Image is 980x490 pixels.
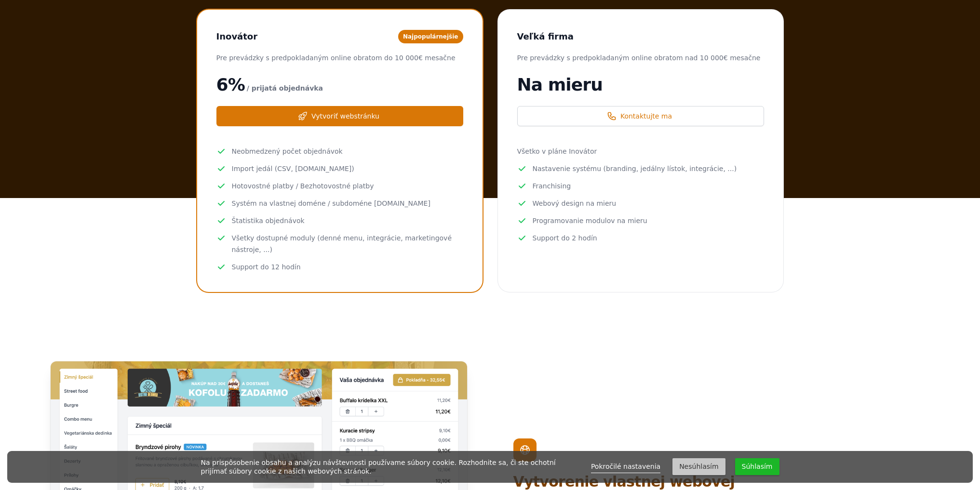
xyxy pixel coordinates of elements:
[216,106,463,126] a: Vytvoriť webstránku
[216,29,258,44] h3: Inovátor
[735,458,779,475] button: Súhlasím
[672,458,725,475] button: Nesúhlasím
[517,215,764,226] li: Programovanie modulov na mieru
[216,52,463,64] p: Pre prevádzky s predpokladaným online obratom do 10 000€ mesačne
[517,146,764,157] li: Všetko v pláne Inovátor
[517,232,764,244] li: Support do 2 hodín
[216,163,463,174] li: Import jedál (CSV, [DOMAIN_NAME])
[216,232,463,255] li: Všetky dostupné moduly (denné menu, integrácie, marketingové nástroje, ...)
[201,458,569,476] div: Na prispôsobenie obsahu a analýzu návštevnosti používame súbory cookie. Rozhodnite sa, či ste och...
[517,163,764,174] li: Nastavenie systému (branding, jedálny lístok, integrácie, ...)
[517,75,603,94] span: Na mieru
[517,29,574,44] h3: Veľká firma
[216,180,463,192] li: Hotovostné platby / Bezhotovostné platby
[216,215,463,226] li: Štatistika objednávok
[517,52,764,64] p: Pre prevádzky s predpokladaným online obratom nad 10 000€ mesačne
[398,30,463,43] p: Najpopulárnejšie
[216,198,463,209] li: Systém na vlastnej doméne / subdoméne [DOMAIN_NAME]
[517,198,764,209] li: Webový design na mieru
[216,261,463,273] li: Support do 12 hodín
[247,82,323,94] span: / prijatá objednávka
[591,461,660,473] a: Pokročilé nastavenia
[216,146,463,157] li: Neobmedzený počet objednávok
[517,106,764,126] button: Kontaktujte ma
[517,180,764,192] li: Franchising
[216,75,245,94] span: 6%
